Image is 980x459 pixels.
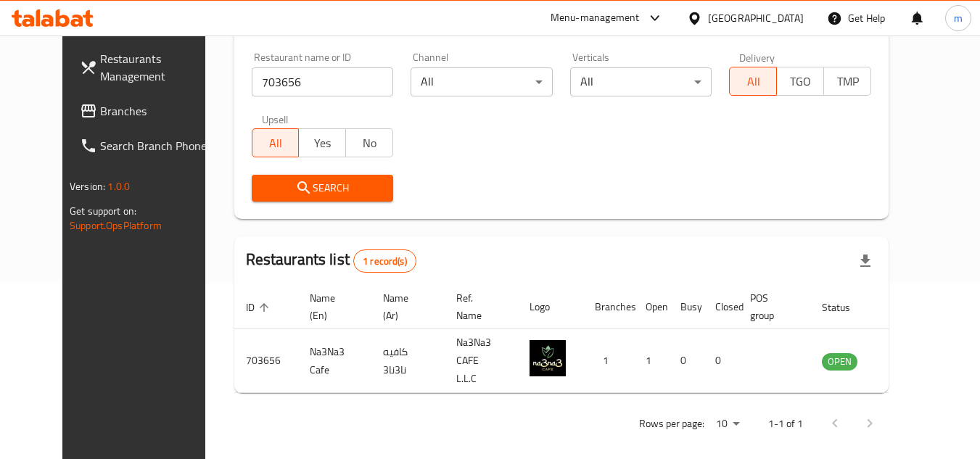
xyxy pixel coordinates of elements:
label: Upsell [262,114,289,124]
td: Na3Na3 CAFE L.L.C [445,329,518,393]
button: All [252,128,300,157]
span: m [954,10,963,26]
span: Name (Ar) [383,289,427,324]
span: OPEN [822,353,857,370]
span: POS group [750,289,793,324]
span: ID [246,299,273,316]
table: enhanced table [234,285,936,393]
span: Name (En) [310,289,354,324]
button: TMP [823,67,871,96]
div: Rows per page: [710,413,745,435]
span: Search [263,179,382,197]
span: TMP [830,71,865,92]
div: OPEN [822,353,857,371]
span: Get support on: [70,202,136,220]
button: TGO [776,67,824,96]
p: Rows per page: [639,415,704,433]
span: Restaurants Management [100,50,215,85]
p: 1-1 of 1 [768,415,803,433]
h2: Restaurant search [252,17,871,39]
div: Export file [848,244,883,278]
button: No [345,128,393,157]
a: Restaurants Management [68,41,226,94]
span: 1 record(s) [354,255,416,268]
div: All [570,67,712,96]
span: All [258,133,294,154]
h2: Restaurants list [246,249,416,273]
th: Logo [518,285,583,329]
span: Status [822,299,869,316]
td: 703656 [234,329,298,393]
span: Search Branch Phone [100,137,215,154]
th: Closed [704,285,738,329]
th: Busy [669,285,704,329]
button: Yes [298,128,346,157]
th: Open [634,285,669,329]
td: كافيه نا3نا3 [371,329,445,393]
span: Yes [305,133,340,154]
a: Branches [68,94,226,128]
div: Menu-management [551,9,640,27]
span: 1.0.0 [107,177,130,196]
div: Total records count [353,249,416,273]
div: [GEOGRAPHIC_DATA] [708,10,804,26]
span: Branches [100,102,215,120]
div: All [411,67,553,96]
td: Na3Na3 Cafe [298,329,371,393]
td: 1 [634,329,669,393]
td: 0 [704,329,738,393]
th: Action [886,285,936,329]
button: All [729,67,777,96]
td: 1 [583,329,634,393]
span: All [736,71,771,92]
a: Support.OpsPlatform [70,216,162,235]
span: Ref. Name [456,289,501,324]
td: 0 [669,329,704,393]
span: No [352,133,387,154]
img: Na3Na3 Cafe [530,340,566,376]
button: Search [252,175,394,202]
span: Version: [70,177,105,196]
span: TGO [783,71,818,92]
input: Search for restaurant name or ID.. [252,67,394,96]
a: Search Branch Phone [68,128,226,163]
th: Branches [583,285,634,329]
label: Delivery [739,52,775,62]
